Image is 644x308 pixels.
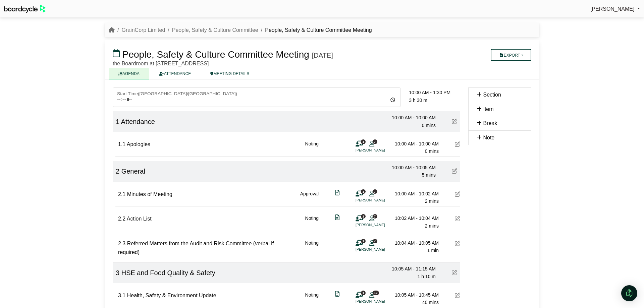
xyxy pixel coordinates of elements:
span: 2 mins [425,223,439,229]
div: 10:00 AM - 10:05 AM [389,164,436,171]
span: 2 mins [425,198,439,204]
span: 2.2 [118,216,125,222]
span: Attendance [121,118,155,125]
span: 1 h 10 m [418,274,436,279]
span: 2 [116,168,119,175]
span: 3.1 [118,293,125,298]
li: [PERSON_NAME] [356,222,406,228]
li: [PERSON_NAME] [356,247,406,252]
div: 10:05 AM - 10:45 AM [392,291,439,299]
span: 3 h 30 m [409,98,427,103]
span: 7 [373,189,377,194]
span: 0 mins [425,148,439,154]
div: 10:00 AM - 10:00 AM [389,114,436,121]
span: 1 [116,118,119,125]
span: Apologies [127,141,150,147]
span: Break [483,120,497,126]
li: [PERSON_NAME] [356,197,406,203]
span: 2.3 [118,241,125,246]
span: Action List [127,216,152,222]
span: Section [483,92,501,98]
span: 1.1 [118,141,125,147]
span: [PERSON_NAME] [590,6,635,12]
a: People, Safety & Culture Committee [172,27,258,33]
div: Noting [305,291,319,306]
span: Note [483,135,494,140]
span: Item [483,106,493,112]
nav: breadcrumb [109,26,372,35]
div: 10:04 AM - 10:05 AM [392,239,439,247]
span: 0 mins [422,123,436,128]
a: ATTENDANCE [149,68,201,79]
span: Minutes of Meeting [127,191,172,197]
span: 1 [361,139,366,144]
li: People, Safety & Culture Committee Meeting [258,26,372,35]
span: 1 [361,214,366,219]
div: Noting [305,239,319,256]
span: 5 mins [422,172,436,178]
a: MEETING DETAILS [201,68,259,79]
span: 2.1 [118,191,125,197]
span: 7 [373,214,377,219]
div: Noting [305,140,319,155]
span: Health, Safety & Environment Update [127,293,216,298]
li: [PERSON_NAME] [356,299,406,304]
div: [DATE] [312,51,333,59]
div: 10:05 AM - 11:15 AM [389,265,436,272]
span: Referred Matters from the Audit and Risk Committee (verbal if required) [118,241,274,255]
span: General [121,168,145,175]
span: 1 min [427,248,439,253]
div: 10:00 AM - 10:00 AM [392,140,439,147]
a: [PERSON_NAME] [590,5,640,13]
div: 10:00 AM - 1:30 PM [409,89,460,96]
span: HSE and Food Quality & Safety [121,269,215,276]
span: 40 mins [422,300,439,305]
a: GrainCorp Limited [121,27,165,33]
span: 1 [361,291,366,295]
div: 10:00 AM - 10:02 AM [392,190,439,197]
button: Export [491,49,531,61]
a: AGENDA [109,68,149,79]
div: Open Intercom Messenger [621,285,637,301]
img: BoardcycleBlackGreen-aaafeed430059cb809a45853b8cf6d952af9d84e6e89e1f1685b34bfd5cb7d64.svg [4,5,46,13]
div: Noting [305,214,319,230]
li: [PERSON_NAME] [356,147,406,153]
span: People, Safety & Culture Committee Meeting [122,49,309,60]
div: Approval [300,190,319,205]
span: 12 [373,291,379,295]
span: 7 [373,139,377,144]
span: 7 [373,239,377,243]
span: 1 [361,239,366,243]
span: 1 [361,189,366,194]
span: the Boardroom at [STREET_ADDRESS] [113,61,209,66]
span: 3 [116,269,119,276]
div: 10:02 AM - 10:04 AM [392,214,439,222]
